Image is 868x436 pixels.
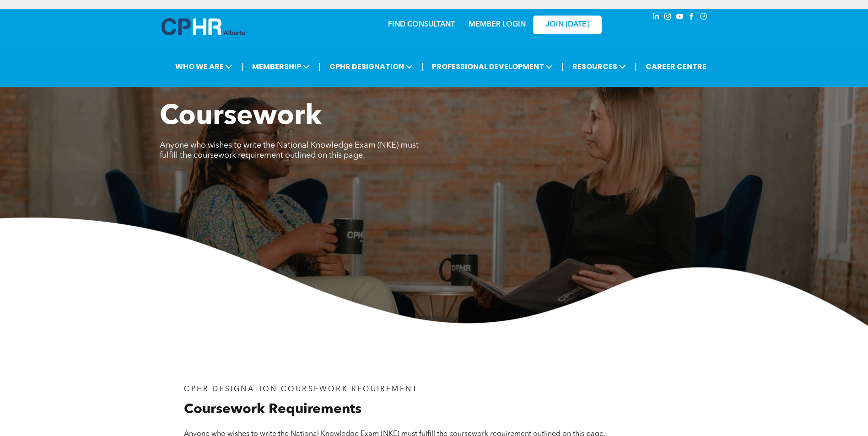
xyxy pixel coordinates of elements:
[469,21,526,28] a: MEMBER LOGIN
[162,18,245,35] img: A blue and white logo for cp alberta
[184,386,418,393] span: CPHR DESIGNATION COURSEWORK REQUIREMENT
[546,21,589,29] span: JOIN [DATE]
[643,58,709,75] a: CAREER CENTRE
[429,58,555,75] span: PROFESSIONAL DEVELOPMENT
[173,58,235,75] span: WHO WE ARE
[651,11,661,24] a: linkedin
[699,11,709,24] a: Social network
[241,57,243,76] li: |
[533,16,602,34] a: JOIN [DATE]
[160,103,322,131] span: Coursework
[635,57,637,76] li: |
[327,58,415,75] span: CPHR DESIGNATION
[675,11,685,24] a: youtube
[687,11,697,24] a: facebook
[561,57,564,76] li: |
[160,141,419,160] span: Anyone who wishes to write the National Knowledge Exam (NKE) must fulfill the coursework requirem...
[318,57,321,76] li: |
[388,21,455,28] a: FIND CONSULTANT
[421,57,424,76] li: |
[570,58,629,75] span: RESOURCES
[184,403,361,416] span: Coursework Requirements
[249,58,313,75] span: MEMBERSHIP
[663,11,673,24] a: instagram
